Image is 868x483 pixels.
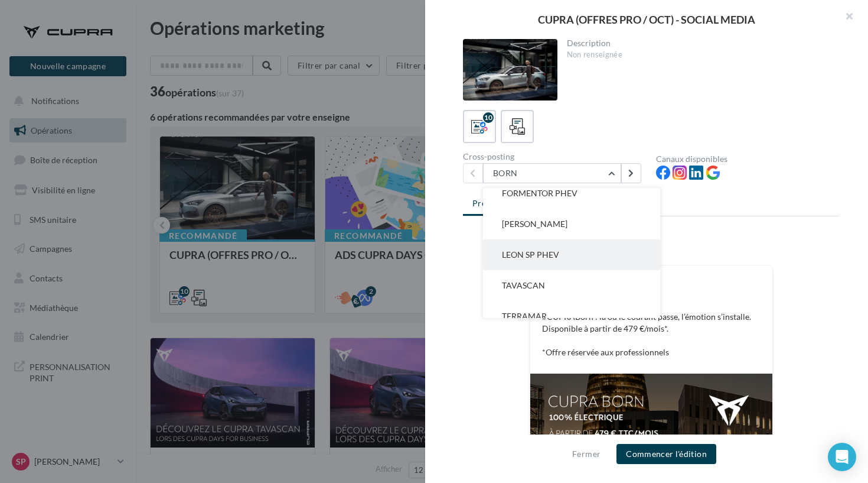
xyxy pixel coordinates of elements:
button: Commencer l'édition [616,444,716,464]
button: LEON SP PHEV [483,239,660,270]
div: 10 [483,112,494,123]
button: Fermer [567,447,605,461]
span: [PERSON_NAME] [502,219,567,229]
div: Open Intercom Messenger [828,443,856,471]
p: #CUPRABorn : là où le courant passe, l’émotion s’installe. Disponible à partir de 479 €/mois*. *O... [542,311,761,358]
div: Canaux disponibles [656,155,840,163]
div: Description [567,39,831,47]
button: TAVASCAN [483,270,660,301]
div: Non renseignée [567,50,831,60]
div: Cross-posting [463,153,647,161]
button: [PERSON_NAME] [483,209,660,239]
button: TERRAMAR [483,301,660,332]
div: CUPRA (OFFRES PRO / OCT) - SOCIAL MEDIA [444,14,849,25]
span: FORMENTOR PHEV [502,188,577,198]
span: TERRAMAR [502,311,547,321]
button: BORN [483,163,621,183]
button: FORMENTOR PHEV [483,178,660,209]
span: TAVASCAN [502,280,545,290]
span: LEON SP PHEV [502,249,559,260]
